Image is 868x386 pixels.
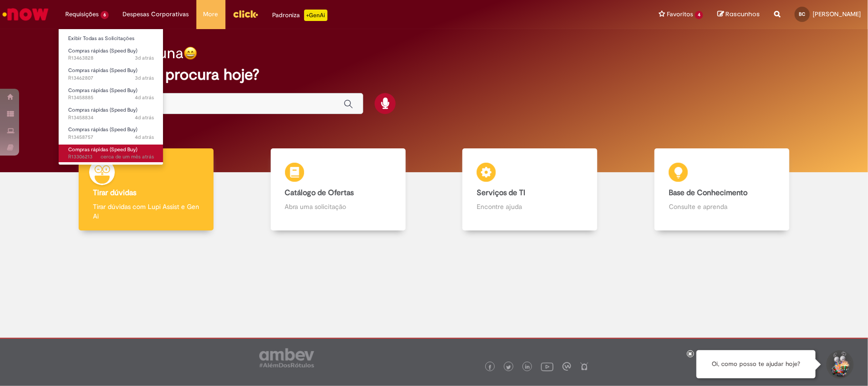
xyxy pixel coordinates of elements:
span: R13463828 [68,54,154,62]
span: R13306213 [68,153,154,161]
p: +GenAi [304,10,327,21]
a: Aberto R13306213 : Compras rápidas (Speed Buy) [59,145,163,162]
p: Tirar dúvidas com Lupi Assist e Gen Ai [93,202,199,221]
a: Aberto R13458757 : Compras rápidas (Speed Buy) [59,125,163,142]
img: happy-face.png [184,46,197,60]
a: Tirar dúvidas Tirar dúvidas com Lupi Assist e Gen Ai [50,148,242,231]
a: Aberto R13458885 : Compras rápidas (Speed Buy) [59,85,163,103]
button: Iniciar Conversa de Suporte [825,350,854,379]
img: logo_footer_ambev_rotulo_gray.png [259,348,314,367]
img: ServiceNow [1,5,50,24]
time: 29/08/2025 14:52:35 [135,74,154,82]
img: click_logo_yellow_360x200.png [233,7,258,21]
ul: Requisições [58,29,163,165]
span: Compras rápidas (Speed Buy) [68,126,137,133]
time: 28/08/2025 15:55:21 [135,94,154,101]
span: 3d atrás [135,74,154,82]
div: Oi, como posso te ajudar hoje? [696,350,816,378]
time: 28/08/2025 15:47:24 [135,114,154,121]
span: R13462807 [68,74,154,82]
b: Base de Conhecimento [669,188,747,198]
p: Encontre ajuda [477,202,583,211]
a: Rascunhos [717,10,760,19]
span: 4d atrás [135,134,154,141]
span: Requisições [65,10,99,19]
img: logo_footer_linkedin.png [525,365,530,370]
span: [PERSON_NAME] [813,10,861,18]
p: Abra uma solicitação [285,202,391,211]
span: More [204,10,218,19]
b: Serviços de TI [477,188,525,198]
b: Tirar dúvidas [93,188,136,198]
span: Compras rápidas (Speed Buy) [68,106,137,114]
span: 6 [101,11,109,19]
span: Compras rápidas (Speed Buy) [68,146,137,153]
span: 4d atrás [135,114,154,121]
img: logo_footer_naosei.png [580,362,589,371]
span: Despesas Corporativas [123,10,189,19]
span: cerca de um mês atrás [101,153,154,160]
b: Catálogo de Ofertas [285,188,354,198]
a: Catálogo de Ofertas Abra uma solicitação [242,148,434,231]
img: logo_footer_facebook.png [488,365,492,370]
a: Aberto R13462807 : Compras rápidas (Speed Buy) [59,65,163,83]
span: Compras rápidas (Speed Buy) [68,87,137,94]
time: 29/08/2025 17:37:06 [135,54,154,62]
img: logo_footer_youtube.png [541,360,553,373]
a: Base de Conhecimento Consulte e aprenda [626,148,818,231]
a: Serviços de TI Encontre ajuda [434,148,626,231]
span: Rascunhos [725,10,760,19]
time: 28/08/2025 15:37:57 [135,134,154,141]
div: Padroniza [273,10,327,21]
img: logo_footer_workplace.png [562,362,571,371]
a: Aberto R13463828 : Compras rápidas (Speed Buy) [59,46,163,63]
span: 4 [695,11,703,19]
span: R13458757 [68,134,154,141]
span: 3d atrás [135,54,154,62]
span: Compras rápidas (Speed Buy) [68,67,137,74]
span: R13458834 [68,114,154,122]
img: logo_footer_twitter.png [506,365,511,370]
span: Favoritos [667,10,693,19]
a: Exibir Todas as Solicitações [59,33,163,44]
span: R13458885 [68,94,154,102]
p: Consulte e aprenda [669,202,775,211]
h2: O que você procura hoje? [80,66,788,83]
a: Aberto R13458834 : Compras rápidas (Speed Buy) [59,105,163,123]
span: BC [799,11,806,17]
span: 4d atrás [135,94,154,101]
span: Compras rápidas (Speed Buy) [68,47,137,54]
